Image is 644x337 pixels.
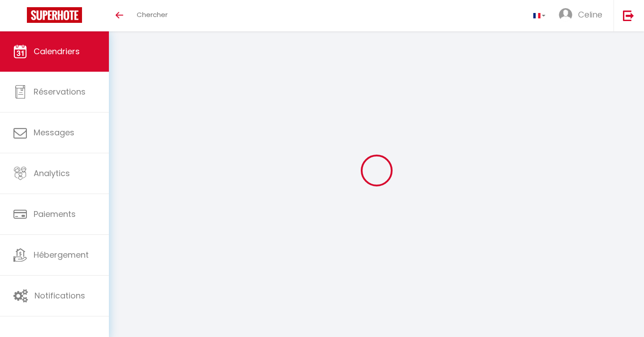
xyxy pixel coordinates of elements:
[559,8,572,22] img: ...
[34,86,86,97] span: Réservations
[34,127,74,138] span: Messages
[34,168,70,179] span: Analytics
[578,9,602,20] span: Celine
[137,10,168,19] span: Chercher
[34,46,80,57] span: Calendriers
[27,7,82,23] img: Super Booking
[34,208,76,220] span: Paiements
[35,290,85,301] span: Notifications
[34,249,89,260] span: Hébergement
[623,10,634,21] img: logout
